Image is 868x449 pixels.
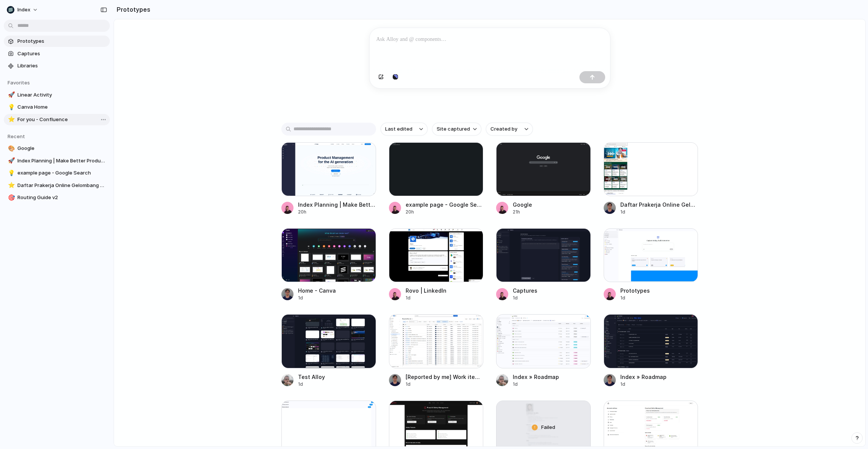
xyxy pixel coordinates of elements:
button: Created by [486,123,533,136]
div: 🚀 [8,90,13,99]
span: Captures [17,50,107,58]
span: Libraries [17,62,107,70]
div: 20h [298,209,376,215]
a: Prototypes [4,36,110,47]
a: 🎨Google [4,143,110,154]
span: Linear Activity [17,91,107,99]
button: Last edited [381,123,428,136]
a: Index Planning | Make Better Product DecisionsIndex Planning | Make Better Product Decisions20h [281,142,376,215]
a: Index » RoadmapIndex » Roadmap1d [496,314,591,387]
div: 1d [513,381,559,388]
button: 🚀 [7,157,14,165]
span: Last edited [385,125,412,133]
div: 1d [406,381,484,388]
a: Index » RoadmapIndex » Roadmap1d [604,314,698,387]
div: 💡 [8,169,13,178]
a: Test AlloyTest Alloy1d [281,314,376,387]
div: Home - Canva [298,287,336,295]
span: Daftar Prakerja Online Gelombang Terbaru 2025 Bukalapak [17,182,107,189]
h2: Prototypes [114,5,150,14]
a: Libraries [4,60,110,72]
button: 🎯 [7,194,14,201]
button: 🎨 [7,145,14,152]
div: 🚀 [8,156,13,165]
button: 🚀 [7,91,14,99]
div: 20h [406,209,484,215]
button: Site captured [432,123,481,136]
a: 🎯Routing Guide v2 [4,192,110,203]
div: Prototypes [620,287,650,295]
div: 🎨 [8,144,13,153]
span: Index [17,6,30,14]
a: Captures [4,48,110,59]
a: Daftar Prakerja Online Gelombang Terbaru 2025 BukalapakDaftar Prakerja Online Gelombang Terbaru 2... [604,142,698,215]
a: 💡example page - Google Search [4,167,110,179]
div: Captures [513,287,537,295]
div: Index Planning | Make Better Product Decisions [298,201,376,209]
a: CapturesCaptures1d [496,228,591,301]
a: [Reported by me] Work item search - Jira[Reported by me] Work item search - Jira1d [389,314,484,387]
div: ⭐ [8,181,13,190]
a: ⭐For you - Confluence [4,114,110,125]
button: 💡 [7,169,14,177]
div: 1d [513,295,537,301]
span: Failed [541,424,555,431]
button: ⭐ [7,116,14,123]
span: For you - Confluence [17,116,107,123]
span: example page - Google Search [17,169,107,177]
button: ⭐ [7,182,14,189]
a: 🚀Index Planning | Make Better Product Decisions [4,155,110,167]
div: Daftar Prakerja Online Gelombang Terbaru 2025 Bukalapak [620,201,698,209]
div: 1d [620,295,650,301]
div: ⭐ [8,115,13,124]
span: Recent [8,133,25,139]
a: Home - CanvaHome - Canva1d [281,228,376,301]
div: 1d [620,381,667,388]
div: 💡 [8,103,13,112]
a: example page - Google Searchexample page - Google Search20h [389,142,484,215]
span: Favorites [8,80,30,86]
span: Prototypes [17,37,107,45]
div: [Reported by me] Work item search - Jira [406,373,484,381]
div: Index » Roadmap [620,373,667,381]
div: Test Alloy [298,373,325,381]
a: GoogleGoogle21h [496,142,591,215]
div: 1d [298,295,336,301]
div: 1d [406,295,446,301]
a: PrototypesPrototypes1d [604,228,698,301]
div: 1d [620,209,698,215]
span: Created by [490,125,517,133]
a: 💡Canva Home [4,101,110,113]
button: 💡 [7,103,14,111]
a: 🚀Linear Activity [4,89,110,101]
a: Rovo | LinkedInRovo | LinkedIn1d [389,228,484,301]
span: Canva Home [17,103,107,111]
div: 21h [513,209,532,215]
div: Rovo | LinkedIn [406,287,446,295]
div: Google [513,201,532,209]
span: Routing Guide v2 [17,194,107,201]
span: Google [17,145,107,152]
div: Index » Roadmap [513,373,559,381]
div: example page - Google Search [406,201,484,209]
button: Index [4,4,42,16]
span: Site captured [437,125,470,133]
span: Index Planning | Make Better Product Decisions [17,157,107,165]
div: 1d [298,381,325,388]
a: ⭐Daftar Prakerja Online Gelombang Terbaru 2025 Bukalapak [4,180,110,191]
div: 🎯 [8,193,13,202]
